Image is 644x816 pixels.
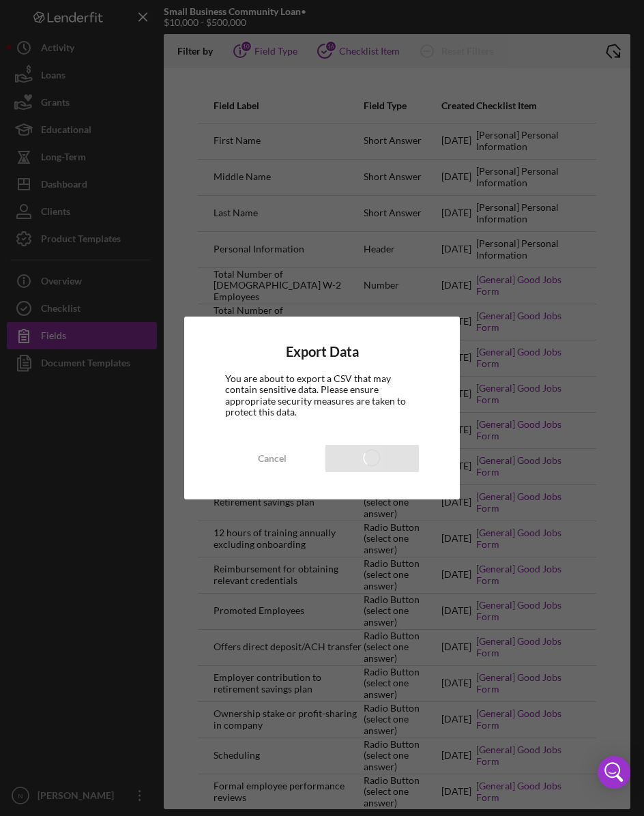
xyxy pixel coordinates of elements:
button: Export [325,445,419,472]
button: Cancel [225,445,319,472]
h4: Export Data [225,344,418,360]
div: Open Intercom Messenger [598,756,630,789]
div: You are about to export a CSV that may contain sensitive data. Please ensure appropriate security... [225,373,418,417]
div: Cancel [258,445,287,472]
